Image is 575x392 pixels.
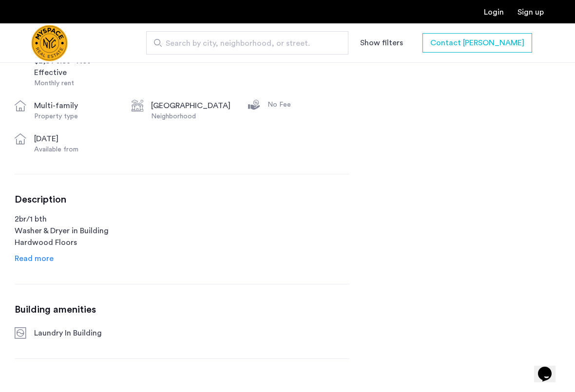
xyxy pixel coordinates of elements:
[34,133,116,145] div: [DATE]
[151,112,233,121] div: Neighborhood
[34,78,116,88] div: Monthly rent
[31,25,68,61] img: logo
[34,100,116,112] div: multi-family
[166,37,327,49] span: Search by city, neighborhood, or street.
[34,112,116,121] div: Property type
[15,253,54,264] a: Read info
[31,25,68,61] a: Cazamio Logo
[534,353,565,382] iframe: chat widget
[268,100,349,110] div: No Fee
[34,145,116,154] div: Available from
[360,37,403,49] button: Show or hide filters
[15,255,54,262] span: Read more
[15,304,349,316] h3: Building amenities
[517,8,544,16] a: Registration
[15,194,349,205] h3: Description
[34,327,116,339] div: Laundry In Building
[484,8,504,16] a: Login
[151,100,233,112] div: [GEOGRAPHIC_DATA]
[422,33,532,53] button: button
[15,213,349,248] p: 2br/1 bth Washer & Dryer in Building Hardwood Floors Stainless Steel Appliances Modern Bathroom E...
[146,31,348,55] input: Apartment Search
[430,37,524,49] span: Contact [PERSON_NAME]
[34,55,116,78] div: $2,970.83 - Net Effective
